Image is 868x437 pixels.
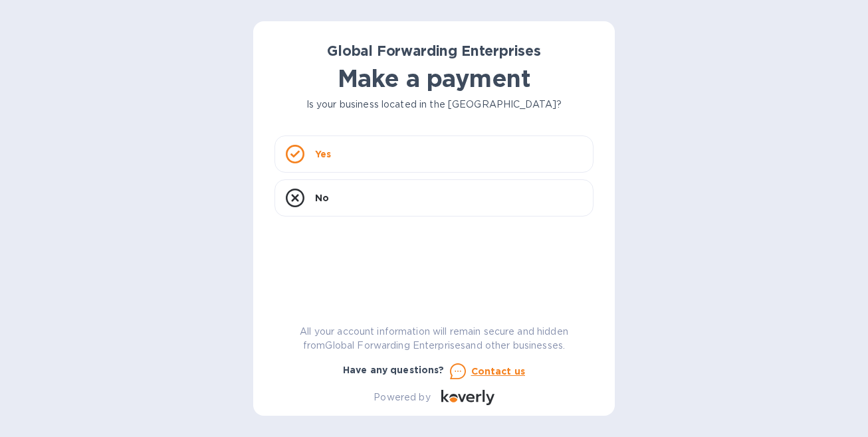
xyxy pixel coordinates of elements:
[374,391,430,404] p: Powered by
[274,98,594,112] p: Is your business located in the [GEOGRAPHIC_DATA]?
[274,325,594,353] p: All your account information will remain secure and hidden from Global Forwarding Enterprises and...
[343,365,445,375] b: Have any questions?
[315,191,329,205] p: No
[315,147,331,161] p: Yes
[274,64,594,92] h1: Make a payment
[327,43,541,59] b: Global Forwarding Enterprises
[471,366,526,377] u: Contact us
